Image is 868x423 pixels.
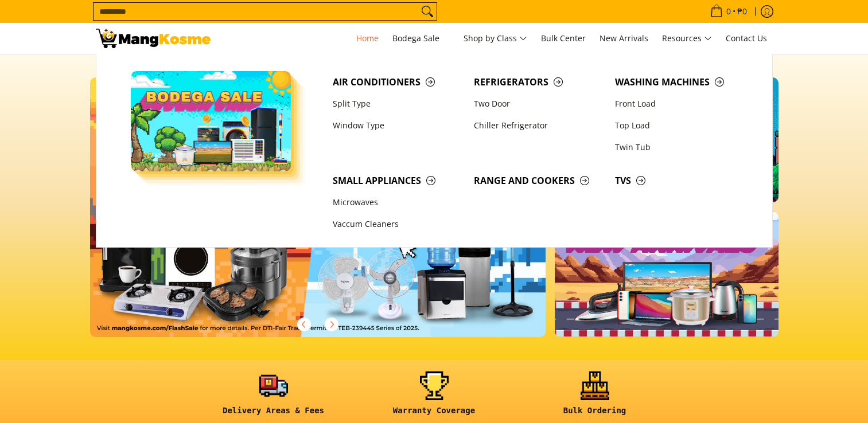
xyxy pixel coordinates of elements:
a: Bodega Sale [387,23,456,54]
span: Home [356,33,379,44]
a: Home [351,23,384,54]
a: Front Load [609,93,750,115]
a: Contact Us [720,23,773,54]
a: Resources [656,23,718,54]
a: Microwaves [327,192,468,214]
button: Previous [291,312,317,337]
a: Shop by Class [458,23,533,54]
span: Shop by Class [464,32,527,46]
a: New Arrivals [594,23,654,54]
span: Resources [662,32,712,46]
span: ₱0 [735,7,749,15]
a: Range and Cookers [468,170,609,191]
span: 0 [725,7,733,15]
a: Bulk Center [535,23,591,54]
a: Top Load [609,115,750,136]
span: New Arrivals [600,33,648,44]
img: Bodega Sale [131,71,291,171]
a: Chiller Refrigerator [468,115,609,136]
span: • [707,5,750,18]
span: TVs [615,174,745,188]
a: Washing Machines [609,71,750,93]
a: Window Type [327,115,468,136]
span: Small Appliances [333,174,462,188]
a: Small Appliances [327,170,468,191]
button: Search [418,3,437,20]
span: Bulk Center [541,33,586,44]
a: Twin Tub [609,136,750,158]
button: Next [319,312,344,337]
a: Two Door [468,93,609,115]
span: Bodega Sale [392,32,450,46]
a: TVs [609,170,750,191]
span: Air Conditioners [333,75,462,89]
span: Washing Machines [615,75,745,89]
span: Range and Cookers [474,174,604,188]
a: Split Type [327,93,468,115]
a: More [90,77,583,355]
span: Refrigerators [474,75,604,89]
span: Contact Us [726,33,767,44]
nav: Main Menu [222,23,773,54]
a: Vaccum Cleaners [327,214,468,236]
a: Air Conditioners [327,71,468,93]
a: Refrigerators [468,71,609,93]
img: Mang Kosme: Your Home Appliances Warehouse Sale Partner! [96,29,211,48]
